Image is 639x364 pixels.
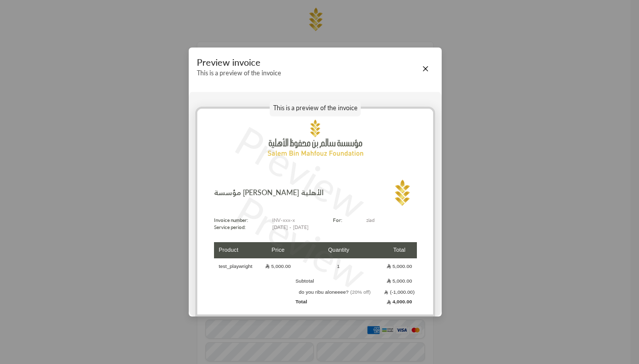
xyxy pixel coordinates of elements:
[214,216,248,224] p: Invoice number:
[214,188,324,198] p: مؤسسة [PERSON_NAME] الأهلية
[197,57,281,68] p: Preview invoice
[270,101,361,117] p: This is a preview of the invoice
[387,178,417,208] img: Logo
[295,289,382,296] td: do you ribu aloneeee?
[261,259,295,273] td: 5,000.00
[382,289,416,296] td: (-1,000.00)
[420,63,431,74] button: Close
[214,223,248,231] p: Service period:
[382,259,416,273] td: 5,000.00
[214,242,261,259] th: Product
[214,241,417,308] table: Products
[295,274,382,288] td: Subtotal
[366,216,417,224] p: ziad
[214,259,261,273] td: test_playwright
[382,274,416,288] td: 5,000.00
[225,180,377,304] p: Preview
[197,109,433,169] img: hdromg_oukvb.png
[382,242,416,259] th: Total
[225,110,377,234] p: Preview
[382,297,416,307] td: 4,000.00
[197,70,281,77] p: This is a preview of the invoice
[350,289,370,295] span: (20% off)
[295,297,382,307] td: Total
